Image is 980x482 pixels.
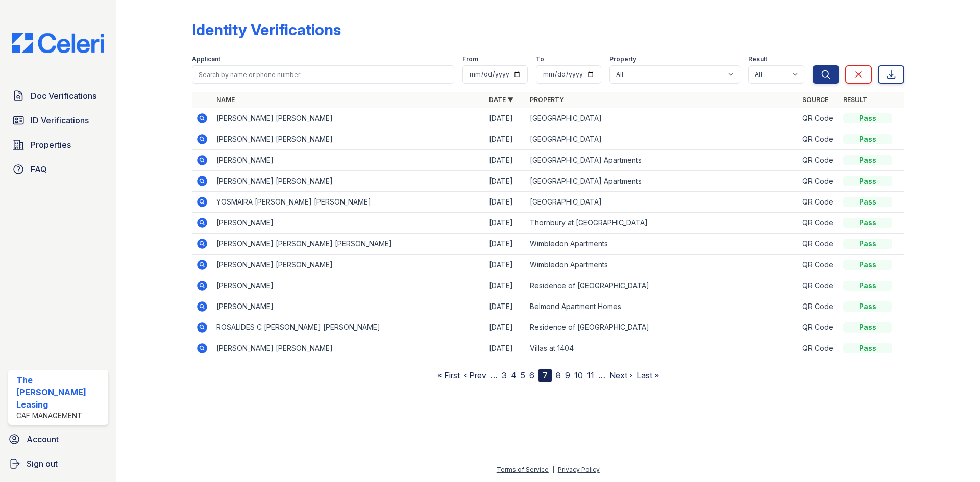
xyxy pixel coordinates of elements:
[485,150,526,171] td: [DATE]
[192,20,341,39] div: Identity Verifications
[212,338,485,359] td: [PERSON_NAME] [PERSON_NAME]
[497,466,549,473] a: Terms of Service
[556,370,561,380] a: 8
[526,108,798,129] td: [GEOGRAPHIC_DATA]
[216,96,235,104] a: Name
[8,110,108,131] a: ID Verifications
[485,213,526,234] td: [DATE]
[485,317,526,338] td: [DATE]
[212,213,485,234] td: [PERSON_NAME]
[526,213,798,234] td: Thornbury at [GEOGRAPHIC_DATA]
[565,370,570,380] a: 9
[27,458,58,470] span: Sign out
[802,96,828,104] a: Source
[485,234,526,255] td: [DATE]
[843,322,892,333] div: Pass
[27,433,59,445] span: Account
[843,197,892,207] div: Pass
[526,234,798,255] td: Wimbledon Apartments
[485,171,526,192] td: [DATE]
[212,129,485,150] td: [PERSON_NAME] [PERSON_NAME]
[526,150,798,171] td: [GEOGRAPHIC_DATA] Apartments
[843,113,892,123] div: Pass
[526,171,798,192] td: [GEOGRAPHIC_DATA] Apartments
[212,296,485,317] td: [PERSON_NAME]
[798,150,839,171] td: QR Code
[31,163,47,175] span: FAQ
[798,129,839,150] td: QR Code
[530,96,564,104] a: Property
[798,296,839,317] td: QR Code
[192,65,454,84] input: Search by name or phone number
[526,338,798,359] td: Villas at 1404
[212,234,485,255] td: [PERSON_NAME] [PERSON_NAME] [PERSON_NAME]
[526,129,798,150] td: [GEOGRAPHIC_DATA]
[31,90,96,102] span: Doc Verifications
[843,301,892,312] div: Pass
[4,429,112,449] a: Account
[212,275,485,296] td: [PERSON_NAME]
[4,33,112,53] img: CE_Logo_Blue-a8612792a0a2168367f1c8372b55b34899dd931a85d93a1a3d3e32e68fde9ad4.png
[212,317,485,338] td: ROSALIDES C [PERSON_NAME] [PERSON_NAME]
[748,55,767,63] label: Result
[485,108,526,129] td: [DATE]
[798,234,839,255] td: QR Code
[798,255,839,275] td: QR Code
[843,96,867,104] a: Result
[485,338,526,359] td: [DATE]
[609,55,636,63] label: Property
[798,275,839,296] td: QR Code
[526,317,798,338] td: Residence of [GEOGRAPHIC_DATA]
[843,343,892,353] div: Pass
[485,192,526,213] td: [DATE]
[636,370,659,380] a: Last »
[485,296,526,317] td: [DATE]
[526,275,798,296] td: Residence of [GEOGRAPHIC_DATA]
[502,370,507,380] a: 3
[843,260,892,270] div: Pass
[31,114,89,126] span: ID Verifications
[843,281,892,291] div: Pass
[558,466,600,473] a: Privacy Policy
[212,255,485,275] td: [PERSON_NAME] [PERSON_NAME]
[609,370,632,380] a: Next ›
[552,466,554,473] div: |
[511,370,517,380] a: 4
[598,369,605,382] span: …
[16,411,104,421] div: CAF Management
[212,150,485,171] td: [PERSON_NAME]
[843,239,892,249] div: Pass
[8,86,108,106] a: Doc Verifications
[843,176,892,186] div: Pass
[485,129,526,150] td: [DATE]
[521,370,525,380] a: 5
[437,370,460,380] a: « First
[8,159,108,180] a: FAQ
[485,275,526,296] td: [DATE]
[212,171,485,192] td: [PERSON_NAME] [PERSON_NAME]
[526,192,798,213] td: [GEOGRAPHIC_DATA]
[526,255,798,275] td: Wimbledon Apartments
[464,370,486,380] a: ‹ Prev
[491,369,498,382] span: …
[4,453,112,474] a: Sign out
[212,192,485,213] td: YOSMAIRA [PERSON_NAME] [PERSON_NAME]
[212,108,485,129] td: [PERSON_NAME] [PERSON_NAME]
[798,192,839,213] td: QR Code
[843,218,892,228] div: Pass
[485,255,526,275] td: [DATE]
[192,55,220,63] label: Applicant
[843,155,892,165] div: Pass
[798,317,839,338] td: QR Code
[8,135,108,155] a: Properties
[489,96,513,104] a: Date ▼
[798,171,839,192] td: QR Code
[526,296,798,317] td: Belmond Apartment Homes
[31,139,71,151] span: Properties
[536,55,544,63] label: To
[462,55,478,63] label: From
[529,370,534,380] a: 6
[587,370,594,380] a: 11
[798,338,839,359] td: QR Code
